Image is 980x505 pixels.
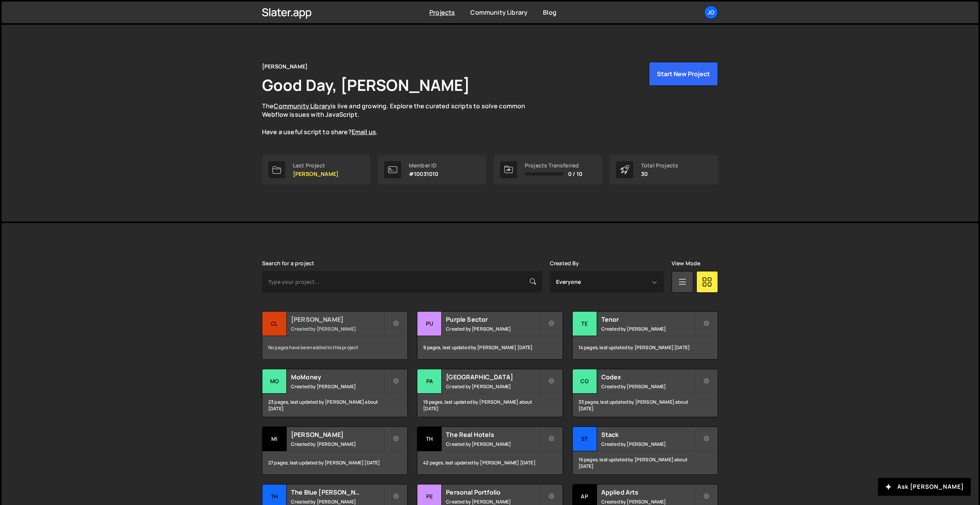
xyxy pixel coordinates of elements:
small: Created by [PERSON_NAME] [601,441,694,447]
h1: Good Day, [PERSON_NAME] [262,74,470,96]
h2: Purple Sector [446,315,539,324]
a: Projects [429,8,455,17]
small: Created by [PERSON_NAME] [291,326,384,332]
label: Search for a project [262,260,314,266]
a: Mo MoMoney Created by [PERSON_NAME] 23 pages, last updated by [PERSON_NAME] about [DATE] [262,369,408,417]
div: Pa [417,369,442,394]
div: Projects Transferred [525,162,582,169]
small: Created by [PERSON_NAME] [601,383,694,390]
small: Created by [PERSON_NAME] [446,326,539,332]
div: Cl [262,312,287,336]
div: Pu [417,312,442,336]
a: Pu Purple Sector Created by [PERSON_NAME] 9 pages, last updated by [PERSON_NAME] [DATE] [417,311,563,360]
div: 9 pages, last updated by [PERSON_NAME] [DATE] [417,336,562,359]
p: The is live and growing. Explore the curated scripts to solve common Webflow issues with JavaScri... [262,102,540,136]
a: Community Library [470,8,527,17]
label: Created By [550,260,579,266]
div: Total Projects [641,162,678,169]
button: Start New Project [649,62,718,86]
div: Last Project [293,162,339,169]
div: 42 pages, last updated by [PERSON_NAME] [DATE] [417,451,562,474]
a: Cl [PERSON_NAME] Created by [PERSON_NAME] No pages have been added to this project [262,311,408,360]
a: Co Codex Created by [PERSON_NAME] 33 pages, last updated by [PERSON_NAME] about [DATE] [572,369,718,417]
h2: Tenor [601,315,694,324]
a: Blog [543,8,556,17]
small: Created by [PERSON_NAME] [446,498,539,505]
a: Te Tenor Created by [PERSON_NAME] 14 pages, last updated by [PERSON_NAME] [DATE] [572,311,718,360]
h2: Applied Arts [601,488,694,496]
div: Te [573,312,597,336]
div: No pages have been added to this project [262,336,407,359]
h2: [GEOGRAPHIC_DATA] [446,373,539,381]
a: Pa [GEOGRAPHIC_DATA] Created by [PERSON_NAME] 19 pages, last updated by [PERSON_NAME] about [DATE] [417,369,563,417]
h2: The Blue [PERSON_NAME] [291,488,384,496]
p: [PERSON_NAME] [293,171,339,177]
h2: MoMoney [291,373,384,381]
p: #10031010 [409,171,438,177]
span: 0 / 10 [568,171,582,177]
small: Created by [PERSON_NAME] [291,498,384,505]
h2: [PERSON_NAME] [291,430,384,439]
small: Created by [PERSON_NAME] [446,441,539,447]
h2: Personal Portfolio [446,488,539,496]
small: Created by [PERSON_NAME] [446,383,539,390]
h2: The Real Hotels [446,430,539,439]
small: Created by [PERSON_NAME] [291,441,384,447]
a: Mi [PERSON_NAME] Created by [PERSON_NAME] 27 pages, last updated by [PERSON_NAME] [DATE] [262,427,408,475]
div: 16 pages, last updated by [PERSON_NAME] about [DATE] [573,451,718,474]
small: Created by [PERSON_NAME] [601,326,694,332]
div: 27 pages, last updated by [PERSON_NAME] [DATE] [262,451,407,474]
h2: Stack [601,430,694,439]
a: Jo [704,5,718,19]
button: Ask [PERSON_NAME] [878,478,971,496]
a: Th The Real Hotels Created by [PERSON_NAME] 42 pages, last updated by [PERSON_NAME] [DATE] [417,427,563,475]
div: 23 pages, last updated by [PERSON_NAME] about [DATE] [262,394,407,417]
a: Community Library [274,102,331,110]
div: Th [417,427,442,451]
a: Last Project [PERSON_NAME] [262,155,370,184]
div: Mo [262,369,287,394]
small: Created by [PERSON_NAME] [601,498,694,505]
small: Created by [PERSON_NAME] [291,383,384,390]
label: View Mode [672,260,700,266]
input: Type your project... [262,271,542,293]
div: Mi [262,427,287,451]
div: 14 pages, last updated by [PERSON_NAME] [DATE] [573,336,718,359]
h2: Codex [601,373,694,381]
div: St [573,427,597,451]
div: 19 pages, last updated by [PERSON_NAME] about [DATE] [417,394,562,417]
p: 30 [641,171,678,177]
a: Email us [352,128,376,136]
div: [PERSON_NAME] [262,62,308,71]
div: Co [573,369,597,394]
div: 33 pages, last updated by [PERSON_NAME] about [DATE] [573,394,718,417]
h2: [PERSON_NAME] [291,315,384,324]
a: St Stack Created by [PERSON_NAME] 16 pages, last updated by [PERSON_NAME] about [DATE] [572,427,718,475]
div: Member ID [409,162,438,169]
